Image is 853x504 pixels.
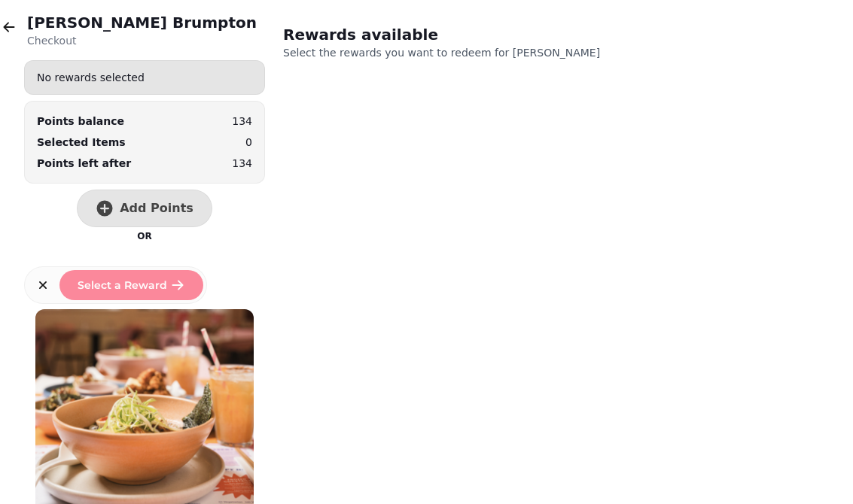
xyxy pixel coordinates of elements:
p: 134 [232,114,252,129]
p: OR [137,230,151,242]
button: Add Points [77,190,212,227]
p: Select the rewards you want to redeem for [283,45,669,60]
p: Points left after [37,156,131,171]
h2: [PERSON_NAME] Brumpton [27,12,257,33]
span: Select a Reward [78,280,167,290]
p: Selected Items [37,135,126,150]
p: 134 [232,156,252,171]
span: Add Points [120,202,193,214]
h2: Rewards available [283,24,572,45]
div: Points balance [37,114,124,129]
span: [PERSON_NAME] [513,47,600,59]
div: No rewards selected [25,64,264,91]
button: Select a Reward [59,270,203,300]
p: 0 [245,135,252,150]
p: Checkout [27,33,257,48]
